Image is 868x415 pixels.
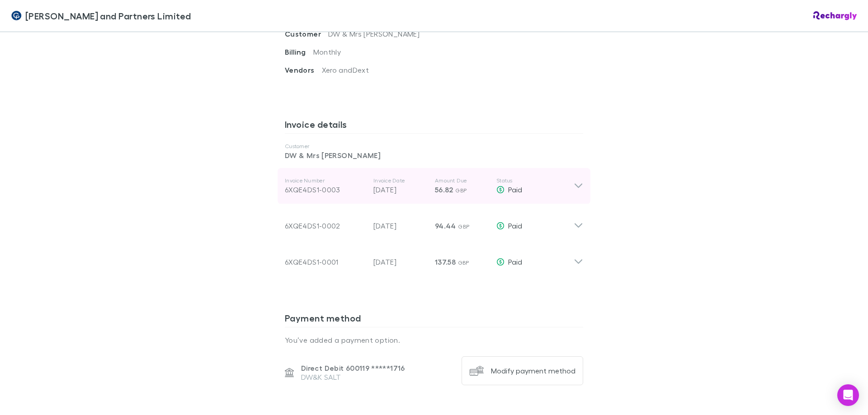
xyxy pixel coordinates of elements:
div: Invoice Number6XQE4DS1-0003Invoice Date[DATE]Amount Due56.82 GBPStatusPaid [278,168,590,204]
p: Invoice Number [285,177,366,184]
div: Modify payment method [491,366,576,375]
button: Modify payment method [462,356,583,385]
span: Paid [508,221,522,230]
p: Status [496,177,574,184]
div: Open Intercom Messenger [837,384,859,406]
span: GBP [458,259,469,266]
div: 6XQE4DS1-0003 [285,184,366,195]
div: 6XQE4DS1-0002[DATE]94.44 GBPPaid [278,204,590,240]
span: [PERSON_NAME] and Partners Limited [25,9,191,23]
span: Billing [285,47,313,56]
div: 6XQE4DS1-0001 [285,256,366,267]
span: Monthly [313,47,341,56]
img: Coates and Partners Limited's Logo [11,10,22,21]
span: Customer [285,29,328,38]
img: Rechargly Logo [813,11,857,20]
span: Paid [508,257,522,266]
span: GBP [455,187,467,194]
img: Modify payment method's Logo [469,364,484,378]
p: Invoice Date [373,177,428,184]
p: [DATE] [373,256,428,267]
p: Amount Due [435,177,489,184]
span: Vendors [285,65,322,75]
p: [DATE] [373,220,428,231]
h3: Payment method [285,312,583,327]
span: 94.44 [435,221,456,230]
span: 56.82 [435,185,453,194]
p: [DATE] [373,184,428,195]
p: You’ve added a payment option. [285,335,583,345]
span: Xero and Dext [322,65,369,74]
span: DW & Mrs [PERSON_NAME] [328,29,420,38]
p: Customer [285,143,583,150]
div: 6XQE4DS1-0002 [285,220,366,231]
h3: Invoice details [285,119,583,133]
p: DW & Mrs [PERSON_NAME] [285,150,583,161]
span: Paid [508,185,522,194]
span: GBP [458,223,469,230]
p: Direct Debit 600119 ***** 1716 [301,364,405,373]
div: 6XQE4DS1-0001[DATE]137.58 GBPPaid [278,240,590,276]
p: DW&K SALT [301,373,405,382]
span: 137.58 [435,257,456,266]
